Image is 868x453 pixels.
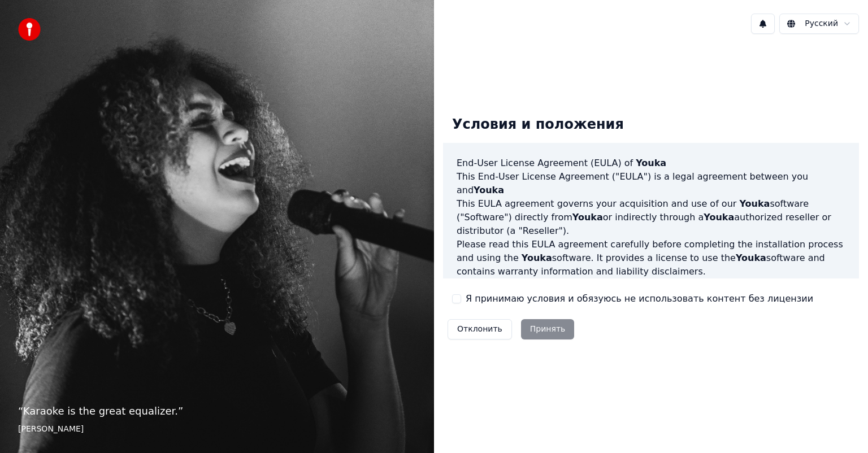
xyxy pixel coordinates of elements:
[448,319,512,339] button: Отклонить
[18,403,416,419] p: “ Karaoke is the great equalizer. ”
[18,18,41,41] img: youka
[457,170,845,197] p: This End-User License Agreement ("EULA") is a legal agreement between you and
[739,198,770,209] span: Youka
[736,252,766,263] span: Youka
[457,238,845,278] p: Please read this EULA agreement carefully before completing the installation process and using th...
[457,278,845,333] p: If you register for a free trial of the software, this EULA agreement will also govern that trial...
[457,156,845,170] h3: End-User License Agreement (EULA) of
[466,292,813,306] label: Я принимаю условия и обязуюсь не использовать контент без лицензии
[457,197,845,238] p: This EULA agreement governs your acquisition and use of our software ("Software") directly from o...
[704,212,734,223] span: Youka
[636,158,666,168] span: Youka
[18,424,416,435] footer: [PERSON_NAME]
[443,107,633,143] div: Условия и положения
[522,252,552,263] span: Youka
[474,185,504,195] span: Youka
[572,212,603,223] span: Youka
